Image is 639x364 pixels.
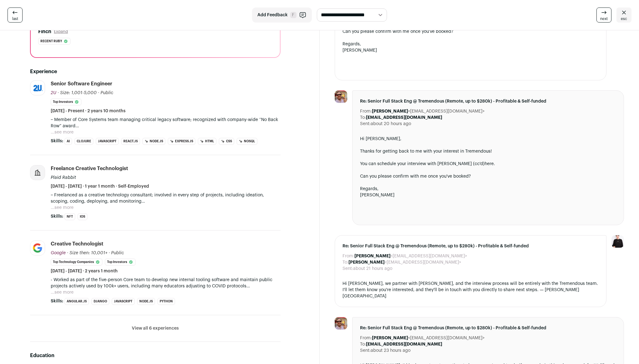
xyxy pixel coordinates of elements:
div: Can you please confirm with me once you've booked? [343,28,599,35]
dd: about 20 hours ago [371,121,411,127]
button: Expand [54,29,68,34]
dt: To: [360,114,366,121]
div: Senior Software Engineer [51,80,112,87]
span: Public [111,251,124,255]
dt: Sent: [343,265,353,272]
dd: about 21 hours ago [353,265,392,272]
dd: <[EMAIL_ADDRESS][DOMAIN_NAME]> [372,335,485,341]
dt: From: [343,253,354,259]
b: [PERSON_NAME] [372,109,408,114]
li: NoSQL [237,138,257,145]
a: esc [616,8,631,23]
li: CSS [219,138,234,145]
h2: Education [30,352,281,359]
li: React.js [121,138,140,145]
span: [DATE] - Present · 2 years 10 months [51,108,126,114]
div: Can you please confirm with me once you've booked? [360,173,616,179]
li: iOS [78,213,87,220]
div: Freelance Creative Technologist [51,165,128,172]
dt: To: [343,259,348,265]
span: Add Feedback [257,12,288,18]
span: · [98,90,99,96]
span: [DATE] - [DATE] · 1 year 1 month · Self-Employed [51,183,149,190]
li: NFT [64,213,75,220]
span: · Size: 1,001-5,000 [58,91,97,95]
p: − Freelanced as a creative technology consultant; involved in every step of projects, including i... [51,192,281,205]
span: Re: Senior Full Stack Eng @ Tremendous (Remote, up to $280k) - Profitable & Self-funded [360,325,616,331]
div: Regards, [360,186,616,192]
li: Django [91,298,109,305]
button: ...see more [51,289,74,296]
li: Angular.js [64,298,89,305]
span: Re: Senior Full Stack Eng @ Tremendous (Remote, up to $280k) - Profitable & Self-funded [360,98,616,104]
h2: Finch [38,28,51,35]
span: F [290,12,296,18]
button: ...see more [51,205,74,211]
b: [PERSON_NAME] [354,254,390,258]
span: Recent ruby [40,38,62,44]
li: Python [157,298,175,305]
p: − Member of Core Systems team managing critical legacy software; recognized with company-wide “No... [51,117,281,129]
img: 8d2c6156afa7017e60e680d3937f8205e5697781b6c771928cb24e9df88505de.jpg [30,241,45,255]
dt: From: [360,335,372,341]
li: Node.js [137,298,155,305]
span: Re: Senior Full Stack Eng @ Tremendous (Remote, up to $280k) - Profitable & Self-funded [343,243,599,249]
div: [PERSON_NAME] [343,47,599,53]
li: JavaScript [96,138,119,145]
span: Skills: [51,138,63,144]
li: JavaScript [112,298,135,305]
div: Hi [PERSON_NAME], [360,136,616,142]
li: Clojure [75,138,93,145]
span: Skills: [51,298,63,304]
dd: <[EMAIL_ADDRESS][DOMAIN_NAME]> [348,259,461,265]
dd: <[EMAIL_ADDRESS][DOMAIN_NAME]> [354,253,467,259]
span: next [600,16,608,21]
li: Top Technology Companies [51,259,102,265]
li: Top Investors [51,99,81,105]
div: Regards, [343,41,599,47]
img: company-logo-placeholder-414d4e2ec0e2ddebbe968bf319fdfe5acfe0c9b87f798d344e800bc9a89632a0.png [30,165,45,180]
b: [PERSON_NAME] [372,336,408,340]
button: Add Feedback F [252,8,312,23]
div: [PERSON_NAME] [360,192,616,198]
li: Node.js [142,138,165,145]
dt: To: [360,341,366,347]
h2: Experience [30,68,281,75]
button: ...see more [51,129,74,135]
span: · Size then: 10,001+ [67,251,107,255]
a: last [8,8,23,23]
div: You can schedule your interview with [PERSON_NAME] (cc'd) . [360,161,616,167]
div: Thanks for getting back to me with your interest in Tremendous! [360,148,616,154]
a: here [485,162,494,166]
span: Plaid Rabbit [51,175,76,180]
b: [EMAIL_ADDRESS][DOMAIN_NAME] [366,115,442,120]
li: Top Investors [105,259,136,265]
span: last [12,16,18,21]
span: esc [621,16,627,21]
span: Public [100,91,113,95]
dd: <[EMAIL_ADDRESS][DOMAIN_NAME]> [372,108,485,114]
dt: Sent: [360,347,371,354]
img: 0624c2f7b51a661483a542a52c318713247f4d6d4d4c09fc0069e49f2a1d08d1.png [30,82,45,94]
img: 9240684-medium_jpg [611,235,624,248]
span: Google [51,251,66,255]
dt: Sent: [360,121,371,127]
img: e535af87489e703a6de8f543af6b503d74ca4411f24347cb6a1403efdf4c981c.jpg [335,317,347,330]
li: AI [64,138,72,145]
p: - Worked as part of the five-person Core team to develop new internal tooling software and mainta... [51,277,281,289]
li: Express.js [168,138,195,145]
span: 2U [51,91,56,95]
b: [EMAIL_ADDRESS][DOMAIN_NAME] [366,342,442,346]
button: View all 6 experiences [132,325,179,331]
b: [PERSON_NAME] [348,260,384,265]
div: Creative Technologist [51,240,103,247]
div: Hi [PERSON_NAME], we partner with [PERSON_NAME], and the interview process will be entirely with ... [343,281,599,299]
dt: From: [360,108,372,114]
span: · [109,250,110,256]
a: next [596,8,611,23]
dd: about 23 hours ago [371,347,410,354]
span: [DATE] - [DATE] · 2 years 1 month [51,268,118,274]
img: e535af87489e703a6de8f543af6b503d74ca4411f24347cb6a1403efdf4c981c.jpg [335,90,347,103]
li: HTML [198,138,216,145]
span: Skills: [51,213,63,220]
